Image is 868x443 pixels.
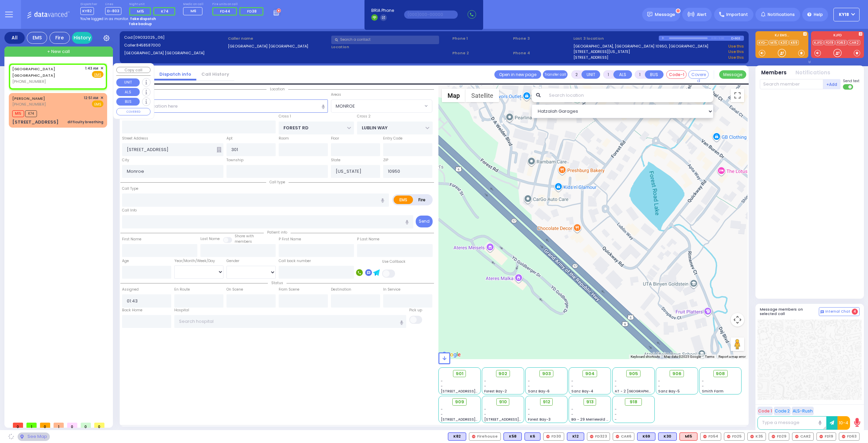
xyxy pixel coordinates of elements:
[843,84,854,90] label: Turn off text
[543,432,564,441] div: FD30
[124,42,225,48] label: Caller:
[122,287,139,292] label: Assigned
[637,432,655,441] div: K69
[382,259,406,264] label: Use Callback
[504,432,522,441] div: K58
[731,337,744,351] button: Drag Pegman onto the map to open Street View
[129,21,152,26] strong: Take backup
[543,399,550,405] span: 912
[819,307,860,316] button: Internal Chat 4
[816,432,836,441] div: FD19
[441,417,505,422] span: [STREET_ADDRESS][PERSON_NAME]
[448,432,466,441] div: K82
[183,2,204,6] label: Medic on call
[331,287,351,292] label: Destination
[122,136,148,141] label: Street Address
[27,10,72,19] img: Logo
[504,432,522,441] div: BLS
[440,350,462,359] a: Open this area in Google Maps (opens a new window)
[122,308,142,313] label: Back Home
[416,216,433,227] button: Send
[122,186,138,191] label: Call Type
[154,71,196,77] a: Dispatch info
[581,70,600,79] button: UNIT
[484,412,486,417] span: -
[700,432,721,441] div: FD54
[235,239,252,244] span: members
[571,389,593,394] span: Sanz Bay-4
[409,308,422,313] label: Pick up
[528,384,530,389] span: -
[94,72,101,77] u: EMS
[542,370,551,377] span: 903
[813,40,824,45] a: KJFD
[513,36,571,41] span: Phone 3
[821,310,824,314] img: comment-alt.png
[50,32,70,44] div: Fire
[658,384,660,389] span: -
[719,70,746,79] button: Message
[228,43,329,49] label: [GEOGRAPHIC_DATA] [GEOGRAPHIC_DATA]
[174,287,190,292] label: En Route
[585,370,595,377] span: 904
[839,432,860,441] div: FD63
[100,95,103,101] span: ✕
[716,370,725,377] span: 908
[728,43,744,49] a: Use this
[133,35,164,40] span: [09032025_06]
[769,40,778,45] a: M15
[837,416,850,430] button: 10-4
[567,432,584,441] div: BLS
[839,12,849,18] span: KY18
[331,158,340,163] label: State
[441,412,443,417] span: -
[615,412,652,417] div: -
[200,236,220,242] label: Last Name
[441,379,443,384] span: -
[658,389,680,394] span: Sanz Bay-5
[13,423,23,428] span: 0
[757,407,773,415] button: Code 1
[235,234,254,239] small: Share with
[613,432,634,441] div: CAR6
[441,407,443,412] span: -
[747,432,766,441] div: K35
[226,258,239,264] label: Gender
[637,432,655,441] div: BLS
[573,49,630,55] a: [STREET_ADDRESS][US_STATE]
[833,8,860,21] button: KY18
[105,2,121,6] label: Lines
[105,7,121,15] span: D-803
[12,110,24,117] span: M15
[484,384,486,389] span: -
[394,196,413,204] label: EMS
[81,423,91,428] span: 0
[795,435,798,438] img: red-radio-icon.svg
[525,432,540,441] div: BLS
[750,435,754,438] img: red-radio-icon.svg
[469,432,501,441] div: Firehouse
[67,423,77,428] span: 0
[825,309,850,314] span: Internal Chat
[697,12,707,18] span: Alert
[25,110,37,117] span: K74
[67,119,103,125] div: difficulty breathing
[18,432,50,441] div: See map
[279,114,291,119] label: Cross 1
[122,258,129,264] label: Age
[658,432,677,441] div: K30
[587,432,610,441] div: FD323
[484,379,486,384] span: -
[658,432,677,441] div: BLS
[40,423,50,428] span: 0
[80,16,129,21] span: You're logged in as monitor.
[191,8,196,14] span: M6
[94,423,104,428] span: 0
[731,89,744,102] button: Toggle fullscreen view
[212,2,266,6] label: Fire units on call
[728,49,744,55] a: Use this
[768,12,795,18] span: Notifications
[769,432,789,441] div: FD29
[703,435,707,438] img: red-radio-icon.svg
[413,196,432,204] label: Fire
